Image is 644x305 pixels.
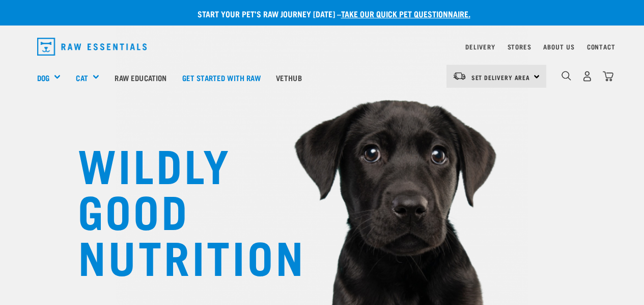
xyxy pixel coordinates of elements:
nav: dropdown navigation [29,34,615,60]
a: Vethub [268,57,310,98]
img: van-moving.png [453,71,466,81]
a: Get started with Raw [175,57,268,98]
a: About Us [543,45,574,48]
h1: WILDLY GOOD NUTRITION [78,140,282,278]
a: Raw Education [107,57,174,98]
a: Stores [508,45,531,48]
a: Contact [587,45,615,48]
img: user.png [582,71,593,82]
a: take our quick pet questionnaire. [341,11,470,16]
img: Raw Essentials Logo [37,38,147,56]
img: home-icon-1@2x.png [562,71,571,81]
span: Set Delivery Area [471,75,530,79]
img: home-icon@2x.png [603,71,613,82]
a: Delivery [465,45,495,48]
a: Dog [37,72,49,84]
a: Cat [76,72,88,84]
